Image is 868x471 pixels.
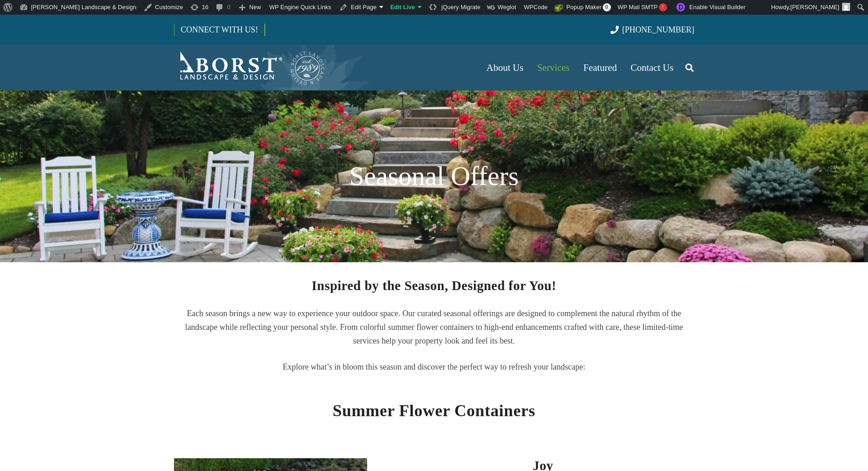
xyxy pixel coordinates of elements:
span: ummer Flower Containers [342,402,535,420]
p: Explore what’s in bloom this season and discover the perfect way to refresh your landscape: [174,360,694,374]
span: [PERSON_NAME] [790,4,839,11]
span: Featured [584,62,617,73]
span: ! [659,3,667,11]
a: Featured [577,45,624,90]
a: Borst-Logo [174,49,326,86]
span: [PHONE_NUMBER] [622,25,694,34]
span: Contact Us [631,62,673,73]
span: Seasonal Offers [349,161,519,191]
span: Services [537,62,569,73]
a: Search [680,56,699,79]
span: About Us [486,62,523,73]
a: About Us [479,45,530,90]
a: CONNECT WITH US! [174,19,264,41]
strong: S [333,402,536,420]
a: Services [530,45,576,90]
a: [PHONE_NUMBER] [610,25,694,34]
span: 0 [603,3,611,11]
a: Contact Us [624,45,680,90]
span: Inspired by the Season, Designed for You! [312,278,557,293]
p: Each season brings a new way to experience your outdoor space. Our curated seasonal offerings are... [174,307,694,348]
